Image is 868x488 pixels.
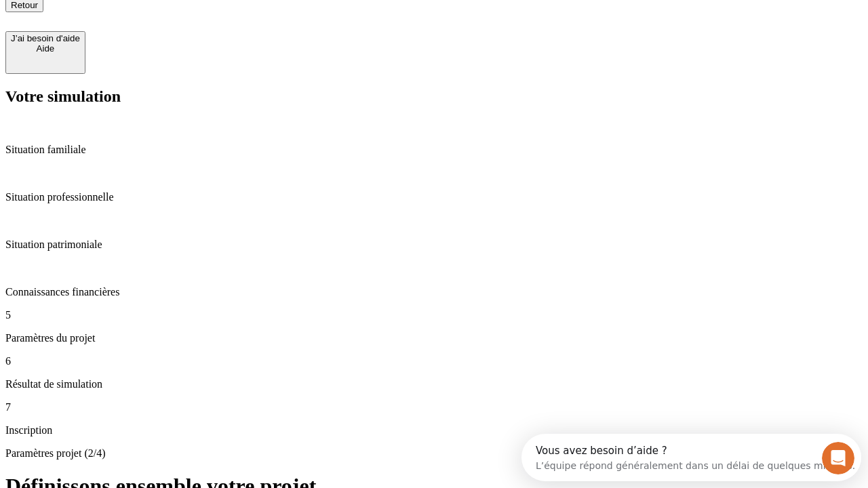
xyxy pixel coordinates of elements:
p: 6 [5,355,863,367]
iframe: Intercom live chat [822,442,854,474]
p: Inscription [5,424,863,436]
div: J’ai besoin d'aide [11,33,80,43]
p: Situation professionnelle [5,191,863,203]
iframe: Intercom live chat discovery launcher [521,434,861,481]
button: J’ai besoin d'aideAide [5,31,85,74]
p: 7 [5,401,863,413]
div: Ouvrir le Messenger Intercom [5,5,374,43]
p: Situation familiale [5,144,863,156]
p: Paramètres du projet [5,332,863,344]
div: Aide [11,43,80,54]
p: 5 [5,309,863,321]
div: Vous avez besoin d’aide ? [14,12,334,22]
h2: Votre simulation [5,87,863,106]
p: Connaissances financières [5,286,863,298]
p: Paramètres projet (2/4) [5,447,863,460]
p: Situation patrimoniale [5,239,863,251]
div: L’équipe répond généralement dans un délai de quelques minutes. [14,22,334,37]
p: Résultat de simulation [5,378,863,390]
